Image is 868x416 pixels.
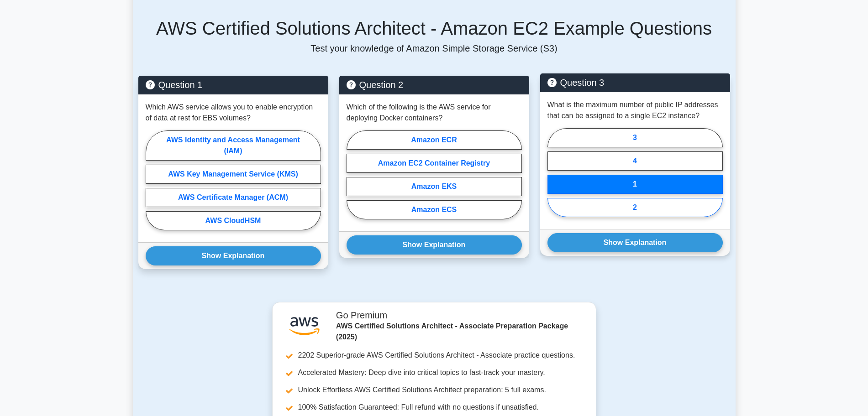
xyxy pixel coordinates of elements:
[146,246,321,265] button: Show Explanation
[547,175,723,194] label: 1
[146,165,321,184] label: AWS Key Management Service (KMS)
[547,128,723,147] label: 3
[138,17,730,39] h5: AWS Certified Solutions Architect - Amazon EC2 Example Questions
[347,177,522,196] label: Amazon EKS
[547,77,723,88] h5: Question 3
[146,188,321,207] label: AWS Certificate Manager (ACM)
[347,200,522,219] label: Amazon ECS
[138,43,730,54] p: Test your knowledge of Amazon Simple Storage Service (S3)
[347,154,522,173] label: Amazon EC2 Container Registry
[146,211,321,230] label: AWS CloudHSM
[347,130,522,150] label: Amazon ECR
[547,198,723,217] label: 2
[347,79,522,90] h5: Question 2
[146,130,321,161] label: AWS Identity and Access Management (IAM)
[347,102,522,124] p: Which of the following is the AWS service for deploying Docker containers?
[547,99,723,121] p: What is the maximum number of public IP addresses that can be assigned to a single EC2 instance?
[547,233,723,252] button: Show Explanation
[146,102,321,124] p: Which AWS service allows you to enable encryption of data at rest for EBS volumes?
[146,79,321,90] h5: Question 1
[547,151,723,171] label: 4
[347,235,522,255] button: Show Explanation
